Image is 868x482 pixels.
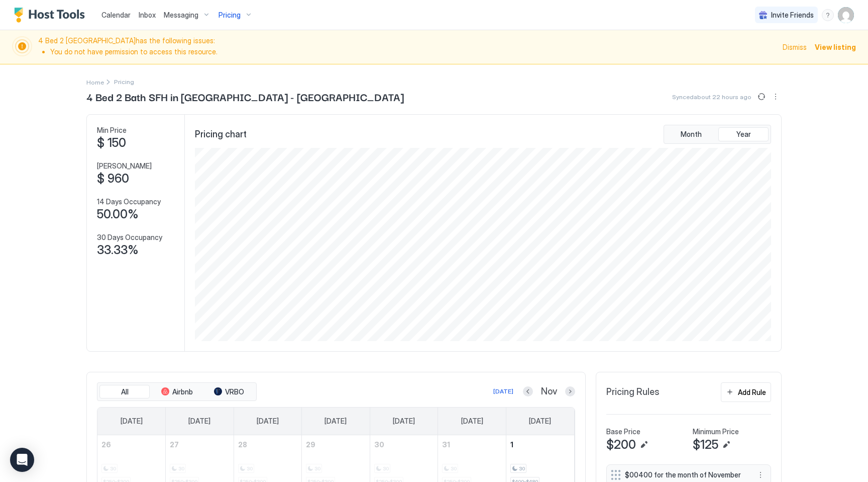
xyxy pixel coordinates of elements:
a: October 26, 2025 [97,435,165,454]
span: 4 Bed 2 Bath SFH in [GEOGRAPHIC_DATA] - [GEOGRAPHIC_DATA] [86,89,404,104]
button: Month [666,127,716,141]
span: [DATE] [188,417,210,426]
button: All [99,385,150,399]
span: 31 [442,440,450,449]
span: 1 [510,440,513,449]
a: Host Tools Logo [14,8,89,23]
span: [DATE] [461,417,483,426]
div: menu [770,91,782,103]
div: [DATE] [493,387,513,396]
span: [DATE] [257,417,279,426]
span: Breadcrumb [114,78,134,86]
span: 50.00% [97,207,139,222]
button: Airbnb [152,385,202,399]
a: Monday [178,408,221,435]
button: Next month [565,386,575,396]
button: Sync prices [755,91,768,103]
button: Year [718,127,769,141]
div: tab-group [664,125,771,144]
span: [DATE] [529,417,551,426]
div: Open Intercom Messenger [10,448,34,472]
span: 27 [170,440,179,449]
span: [DATE] [121,417,143,426]
a: Friday [451,408,493,435]
span: Month [681,130,702,139]
span: $125 [693,437,718,452]
span: [PERSON_NAME] [97,162,152,171]
a: November 1, 2025 [506,435,574,454]
div: Breadcrumb [86,76,104,87]
div: tab-group [97,382,257,401]
span: Min Price [97,126,127,135]
span: Pricing chart [195,129,247,140]
button: More options [770,91,782,103]
a: Inbox [139,10,156,20]
button: Edit [638,439,650,451]
button: VRBO [204,385,254,399]
span: 29 [306,440,315,449]
div: User profile [838,7,854,23]
a: Wednesday [314,408,357,435]
div: View listing [815,42,856,52]
button: [DATE] [492,385,515,397]
span: Synced about 22 hours ago [672,93,751,101]
button: More options [754,469,767,481]
span: 28 [238,440,247,449]
span: Inbox [139,11,156,19]
span: Home [86,78,104,86]
button: Previous month [523,386,533,396]
span: VRBO [225,387,244,396]
span: All [121,387,129,396]
span: Pricing [219,11,241,20]
a: Sunday [111,408,153,435]
div: Dismiss [783,42,807,52]
span: Base Price [606,427,640,436]
span: 4 Bed 2 [GEOGRAPHIC_DATA] has the following issues: [38,36,777,58]
button: Edit [720,439,732,451]
a: Saturday [519,408,561,435]
span: 30 [519,465,525,472]
span: Nov [541,386,557,397]
a: October 31, 2025 [438,435,506,454]
button: Add Rule [721,382,771,402]
span: $ 150 [97,135,126,150]
span: 14 Days Occupancy [97,197,161,206]
a: Thursday [383,408,425,435]
a: Tuesday [247,408,289,435]
span: $200 [606,437,636,452]
span: Year [736,130,751,139]
span: 30 [374,440,384,449]
span: Calendar [101,11,131,19]
span: 30 Days Occupancy [97,233,162,242]
span: Pricing Rules [606,386,660,398]
a: October 29, 2025 [302,435,370,454]
span: 33.33% [97,243,139,258]
a: Home [86,76,104,87]
a: Calendar [101,10,131,20]
span: $00400 for the month of November [625,470,744,479]
div: menu [754,469,767,481]
span: $ 960 [97,171,129,186]
span: Airbnb [172,387,193,396]
div: menu [822,9,834,21]
span: Minimum Price [693,427,739,436]
li: You do not have permission to access this resource. [50,47,777,56]
span: Messaging [164,11,198,20]
span: [DATE] [393,417,415,426]
a: October 27, 2025 [166,435,234,454]
span: Invite Friends [771,11,814,20]
span: 26 [101,440,111,449]
div: Add Rule [738,387,766,397]
a: October 30, 2025 [370,435,438,454]
span: [DATE] [324,417,347,426]
a: October 28, 2025 [234,435,302,454]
